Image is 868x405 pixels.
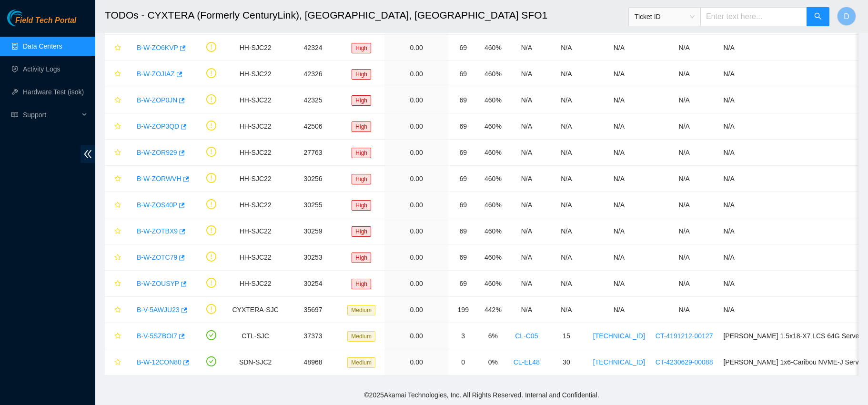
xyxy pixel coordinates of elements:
td: 69 [448,35,478,61]
span: High [352,121,371,132]
td: 37373 [284,323,343,349]
td: 69 [448,244,478,271]
td: N/A [650,113,718,140]
td: 460% [478,271,508,297]
td: N/A [650,218,718,244]
td: N/A [588,113,650,140]
footer: © 2025 Akamai Technologies, Inc. All Rights Reserved. Internal and Confidential. [95,385,868,405]
td: HH-SJC22 [227,35,284,61]
a: [TECHNICAL_ID] [593,358,645,366]
td: 69 [448,61,478,87]
td: N/A [650,87,718,113]
td: 69 [448,218,478,244]
td: 0.00 [384,323,448,349]
td: 0.00 [384,271,448,297]
span: star [114,123,121,131]
span: star [114,280,121,288]
a: B-W-12CON80 [137,358,182,366]
a: B-W-ZOP0JN [137,96,177,104]
td: N/A [508,192,545,218]
td: N/A [545,271,588,297]
td: 69 [448,192,478,218]
span: Medium [347,305,375,315]
td: SDN-SJC2 [227,349,284,375]
a: B-W-ZOTBX9 [137,227,178,235]
a: Hardware Test (isok) [23,88,84,96]
a: CL-EL48 [514,358,540,366]
td: 0.00 [384,87,448,113]
td: N/A [508,297,545,323]
button: star [110,250,121,265]
td: N/A [650,271,718,297]
input: Enter text here... [700,7,807,26]
span: High [352,148,371,158]
td: N/A [508,87,545,113]
a: B-W-ZORWVH [137,175,182,182]
td: CYXTERA-SJC [227,297,284,323]
td: 460% [478,140,508,166]
span: double-left [81,145,95,163]
span: High [352,95,371,106]
td: N/A [545,166,588,192]
td: 30254 [284,271,343,297]
td: N/A [545,140,588,166]
td: 460% [478,244,508,271]
td: N/A [508,271,545,297]
span: star [114,333,121,340]
td: N/A [545,244,588,271]
td: N/A [545,297,588,323]
td: N/A [588,87,650,113]
td: HH-SJC22 [227,192,284,218]
td: N/A [545,192,588,218]
span: High [352,279,371,289]
button: star [110,171,121,186]
td: N/A [588,297,650,323]
td: 0.00 [384,218,448,244]
td: 0.00 [384,140,448,166]
td: HH-SJC22 [227,61,284,87]
td: 69 [448,271,478,297]
button: star [110,66,121,81]
a: B-W-ZOS40P [137,201,177,209]
td: 35697 [284,297,343,323]
span: exclamation-circle [206,278,216,288]
span: exclamation-circle [206,199,216,209]
td: N/A [508,61,545,87]
td: N/A [545,113,588,140]
a: B-V-5AWJU23 [137,306,180,314]
button: star [110,276,121,291]
button: star [110,119,121,134]
span: star [114,149,121,157]
span: star [114,306,121,314]
span: Support [23,105,79,124]
td: N/A [545,35,588,61]
td: HH-SJC22 [227,218,284,244]
button: star [110,302,121,317]
span: star [114,359,121,366]
span: exclamation-circle [206,68,216,78]
a: B-W-ZO6KVP [137,44,178,51]
td: CTL-SJC [227,323,284,349]
td: 30256 [284,166,343,192]
a: B-W-ZOUSYP [137,280,179,287]
span: High [352,226,371,237]
a: Akamai TechnologiesField Tech Portal [7,17,76,30]
td: N/A [545,61,588,87]
span: Field Tech Portal [15,16,76,25]
a: CT-4191212-00127 [656,332,713,340]
td: N/A [650,35,718,61]
td: N/A [650,140,718,166]
a: [TECHNICAL_ID] [593,332,645,340]
span: check-circle [206,330,216,340]
span: search [814,12,822,21]
span: read [11,111,18,118]
td: 0.00 [384,244,448,271]
span: High [352,200,371,211]
td: 0.00 [384,61,448,87]
td: N/A [508,35,545,61]
td: 30 [545,349,588,375]
td: N/A [508,166,545,192]
a: CT-4230629-00088 [656,358,713,366]
button: star [110,40,121,55]
span: High [352,69,371,80]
